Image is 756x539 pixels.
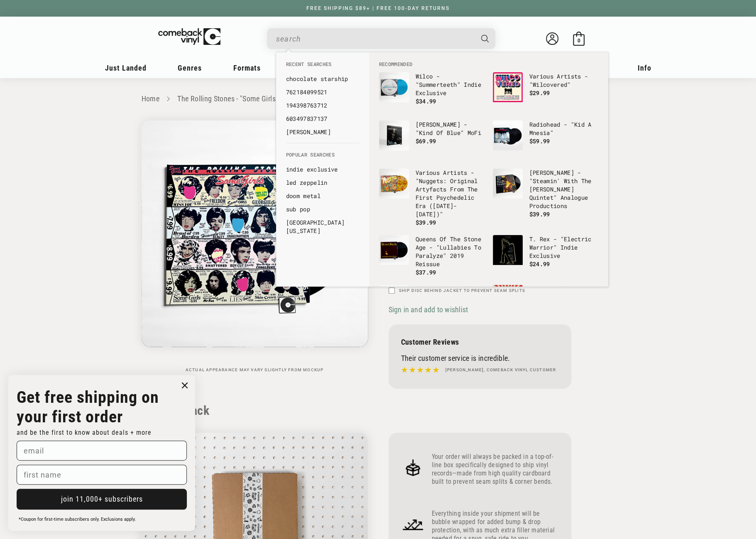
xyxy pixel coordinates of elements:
a: Queens Of The Stone Age - "Lullabies To Paralyze" 2019 Reissue Queens Of The Stone Age - "Lullabi... [379,235,484,277]
li: default_products: Miles Davis - "Steamin' With The Miles Davis Quintet" Analogue Productions [489,164,602,223]
img: Frame_4.png [401,456,425,480]
img: Radiohead - "Kid A Mnesia" [493,120,523,150]
input: When autocomplete results are available use up and down arrows to review and enter to select [276,30,473,47]
span: Sign in and add to wishlist [389,305,468,314]
a: Miles Davis - "Kind Of Blue" MoFi [PERSON_NAME] - "Kind Of Blue" MoFi $69.99 [379,120,484,160]
li: default_products: Various Artists - "Wilcovered" [489,68,602,116]
a: T. Rex - "Electric Warrior" Indie Exclusive T. Rex - "Electric Warrior" Indie Exclusive $24.99 [493,235,598,275]
p: Various Artists - "Wilcovered" [529,72,598,89]
p: Wilco - "Summerteeth" Indie Exclusive [416,72,484,97]
a: Radiohead - "Kid A Mnesia" Radiohead - "Kid A Mnesia" $59.99 [493,120,598,160]
a: 603497837137 [286,115,359,123]
li: default_products: Various Artists - "Nuggets: Original Artyfacts From The First Psychedelic Era (... [375,164,489,231]
img: Various Artists - "Nuggets: Original Artyfacts From The First Psychedelic Era (1965-1968)" [379,169,409,198]
a: doom metal [286,192,359,200]
p: Incubus - "Light Grenades" Regular [529,285,598,301]
span: $34.99 [416,97,436,105]
p: Your order will always be packed in a top-of-line box specifically designed to ship vinyl records... [432,453,559,486]
span: $39.99 [529,210,550,218]
p: The Beatles - "1" [416,285,484,293]
li: default_products: Radiohead - "Kid A Mnesia" [489,116,602,164]
a: Various Artists - "Wilcovered" Various Artists - "Wilcovered" $29.99 [493,72,598,112]
input: first name [17,465,187,485]
span: Info [638,64,651,72]
li: default_products: T. Rex - "Electric Warrior" Indie Exclusive [489,231,602,279]
nav: breadcrumbs [142,93,615,105]
img: Miles Davis - "Steamin' With The Miles Davis Quintet" Analogue Productions [493,169,523,198]
button: Close dialog [179,379,191,392]
a: Miles Davis - "Steamin' With The Miles Davis Quintet" Analogue Productions [PERSON_NAME] - "Steam... [493,169,598,218]
p: Queens Of The Stone Age - "Lullabies To Paralyze" 2019 Reissue [416,235,484,268]
a: Various Artists - "Nuggets: Original Artyfacts From The First Psychedelic Era (1965-1968)" Variou... [379,169,484,227]
img: Miles Davis - "Kind Of Blue" MoFi [379,120,409,150]
div: Popular Searches [276,143,369,242]
img: Incubus - "Light Grenades" Regular [493,285,523,315]
h4: [PERSON_NAME], Comeback Vinyl customer [445,367,556,373]
p: [PERSON_NAME] - "Kind Of Blue" MoFi [416,120,484,137]
li: recent_searches: elton john [282,125,363,139]
span: Genres [178,64,202,72]
li: default_products: The Beatles - "1" [375,281,489,329]
button: join 11,000+ subscribers [17,489,187,510]
a: Incubus - "Light Grenades" Regular Incubus - "Light Grenades" Regular [493,285,598,325]
p: Their customer service is incredible. [401,354,559,363]
a: sub pop [286,205,359,213]
span: 0 [577,37,580,44]
p: [PERSON_NAME] - "Steamin' With The [PERSON_NAME] Quintet" Analogue Productions [529,169,598,210]
input: email [17,441,187,461]
li: recent_searches: 194398763712 [282,99,363,112]
media-gallery: Gallery Viewer [142,120,368,372]
li: default_products: Wilco - "Summerteeth" Indie Exclusive [375,68,489,116]
span: $59.99 [529,137,550,145]
p: Actual appearance may vary slightly from mockup [142,367,368,372]
a: [PERSON_NAME] [286,128,359,136]
div: Search [267,28,495,49]
span: $69.99 [416,137,436,145]
li: default_suggestions: sub pop [282,203,363,216]
a: [GEOGRAPHIC_DATA][US_STATE] [286,218,359,235]
img: Queens Of The Stone Age - "Lullabies To Paralyze" 2019 Reissue [379,235,409,265]
img: star5.svg [401,365,439,375]
a: FREE SHIPPING $89+ | FREE 100-DAY RETURNS [298,5,458,11]
img: Wilco - "Summerteeth" Indie Exclusive [379,72,409,102]
div: Recommended [369,52,608,287]
a: led zeppelin [286,179,359,187]
button: Sign in and add to wishlist [389,305,470,314]
a: Wilco - "Summerteeth" Indie Exclusive Wilco - "Summerteeth" Indie Exclusive $34.99 [379,72,484,112]
div: Recent Searches [276,52,369,143]
p: Various Artists - "Nuggets: Original Artyfacts From The First Psychedelic Era ([DATE]-[DATE])" [416,169,484,218]
img: Frame_4_1.png [401,512,425,537]
a: 762184099521 [286,88,359,96]
img: The Beatles - "1" [379,285,409,315]
li: default_suggestions: led zeppelin [282,176,363,189]
a: chocolate starship [286,75,359,83]
li: default_suggestions: indie exclusive [282,163,363,176]
span: $24.99 [529,260,550,268]
span: $37.99 [416,268,436,276]
img: Various Artists - "Wilcovered" [493,72,523,102]
span: Just Landed [105,64,147,72]
a: 194398763712 [286,101,359,110]
p: T. Rex - "Electric Warrior" Indie Exclusive [529,235,598,260]
button: Search [474,28,496,49]
span: and be the first to know about deals + more [17,429,152,436]
a: The Beatles - "1" The Beatles - "1" [379,285,484,325]
a: The Rolling Stones - "Some Girls" Half Speed [177,94,313,103]
li: recent_searches: 762184099521 [282,86,363,99]
li: default_products: Incubus - "Light Grenades" Regular [489,281,602,329]
li: Recommended [375,61,602,68]
li: default_products: Queens Of The Stone Age - "Lullabies To Paralyze" 2019 Reissue [375,231,489,281]
span: *Coupon for first-time subscribers only. Exclusions apply. [19,517,136,522]
p: Radiohead - "Kid A Mnesia" [529,120,598,137]
li: default_suggestions: hotel california [282,216,363,238]
p: Customer Reviews [401,338,559,346]
li: recent_searches: chocolate starship [282,72,363,86]
a: Home [142,94,159,103]
li: Popular Searches [282,151,363,163]
strong: Get free shipping on your first order [17,387,159,426]
li: default_products: Miles Davis - "Kind Of Blue" MoFi [375,116,489,164]
h2: How We Pack [142,403,615,418]
span: $29.99 [529,89,550,97]
li: Recent Searches [282,61,363,72]
span: Formats [233,64,261,72]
